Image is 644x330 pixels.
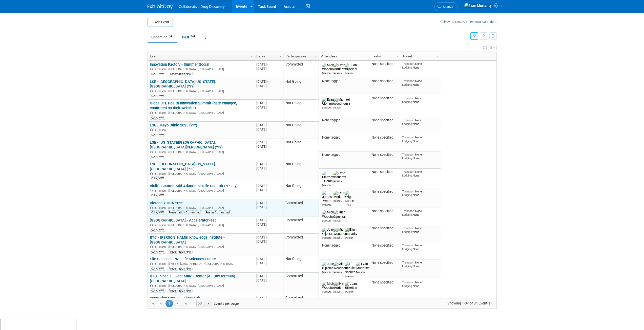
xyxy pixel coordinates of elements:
[345,290,354,293] div: Juan Gijzelaar
[283,273,319,294] td: Committed
[402,213,413,216] span: Lodging:
[150,284,153,287] img: In-Person Event
[256,257,281,261] div: [DATE]
[321,118,368,122] div: None tagged
[150,188,252,193] div: [GEOGRAPHIC_DATA], [GEOGRAPHIC_DATA]
[285,52,315,60] a: Participation
[334,290,342,293] div: Evan Moriarity
[402,247,413,251] span: Lodging:
[283,182,319,199] td: Not Going
[150,116,165,120] div: CAN/MW
[372,170,398,174] div: None specified
[402,265,413,268] span: Lodging:
[372,96,398,100] div: None specified
[283,294,319,311] td: Committed
[402,298,439,305] div: None None
[402,66,413,69] span: Lodging:
[267,184,268,188] span: -
[174,300,181,307] a: Go to the next page
[256,79,281,84] div: [DATE]
[150,228,165,232] div: CAN/MW
[322,290,331,293] div: Michael Woodhouse
[402,62,439,69] div: None None
[148,32,177,42] a: Upcoming34
[256,274,281,278] div: [DATE]
[204,210,231,214] div: Poster Committed
[176,302,180,306] span: Go to the next page
[464,3,492,8] img: Evan Moriarity
[197,300,205,307] span: 50
[402,280,415,284] span: Transport:
[150,155,165,159] div: CAN/MW
[283,199,319,216] td: Committed
[150,123,197,127] a: LSE - Mayo Clinic 2025 (???)
[150,111,252,115] div: [GEOGRAPHIC_DATA], [GEOGRAPHIC_DATA]
[178,32,200,42] a: Past204
[402,118,439,126] div: None None
[402,136,415,139] span: Transport:
[334,236,342,239] div: Michael Woodhouse
[150,162,216,171] a: LSE - [GEOGRAPHIC_DATA][US_STATE], [GEOGRAPHIC_DATA] (???)
[167,72,193,76] div: Presentation N/A
[402,174,413,177] span: Lodging:
[402,136,439,143] div: None None
[395,54,399,58] span: Column Settings
[154,172,167,175] span: In-Person
[402,193,413,197] span: Lodging:
[283,61,319,78] td: Committed
[167,210,202,214] div: Presentation Committed
[150,224,153,226] img: In-Person Event
[322,191,332,203] img: James White
[150,72,165,76] div: CAN/MW
[402,62,415,65] span: Transport:
[190,300,244,307] span: Events per page
[256,261,281,265] div: [DATE]
[256,235,281,239] div: [DATE]
[372,153,398,157] div: None specified
[267,296,268,300] span: -
[256,101,281,105] div: [DATE]
[434,2,458,11] a: Search
[345,63,357,71] img: Juan Gijzelaar
[267,274,268,278] span: -
[321,136,368,140] div: None tagged
[372,136,398,140] div: None specified
[256,166,281,170] div: [DATE]
[150,283,252,288] div: [GEOGRAPHIC_DATA], [GEOGRAPHIC_DATA]
[154,206,167,210] span: In-Person
[372,79,398,83] div: None specified
[267,218,268,222] span: -
[249,54,253,58] span: Column Settings
[150,201,183,205] a: Biotech X USA 2025
[151,302,155,306] span: Go to the first page
[206,302,211,306] span: select
[345,282,357,290] img: Juan Gijzelaar
[267,101,268,105] span: -
[154,189,167,192] span: In-Person
[322,210,339,218] img: Michael Woodhouse
[256,62,281,67] div: [DATE]
[154,245,167,249] span: In-Person
[150,289,165,293] div: CAN/MW
[322,106,331,109] div: Evan Moriarity
[402,209,439,216] div: None None
[267,62,268,66] span: -
[321,52,366,60] a: Attendees
[154,68,167,71] span: In-Person
[402,96,415,100] span: Transport:
[150,189,153,192] img: In-Person Event
[150,261,252,266] div: King of [GEOGRAPHIC_DATA], [GEOGRAPHIC_DATA]
[256,184,281,188] div: [DATE]
[365,54,369,58] span: Column Settings
[314,54,318,58] span: Column Settings
[334,71,342,75] div: Evan Moriarity
[402,230,413,234] span: Lodging:
[168,35,173,38] span: 34
[256,52,280,60] a: Dates
[322,262,335,270] img: Juan Gijzelaar
[256,296,281,300] div: [DATE]
[256,278,281,282] div: [DATE]
[267,201,268,205] span: -
[165,300,173,307] span: 1
[334,179,342,183] div: Evan Moriarity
